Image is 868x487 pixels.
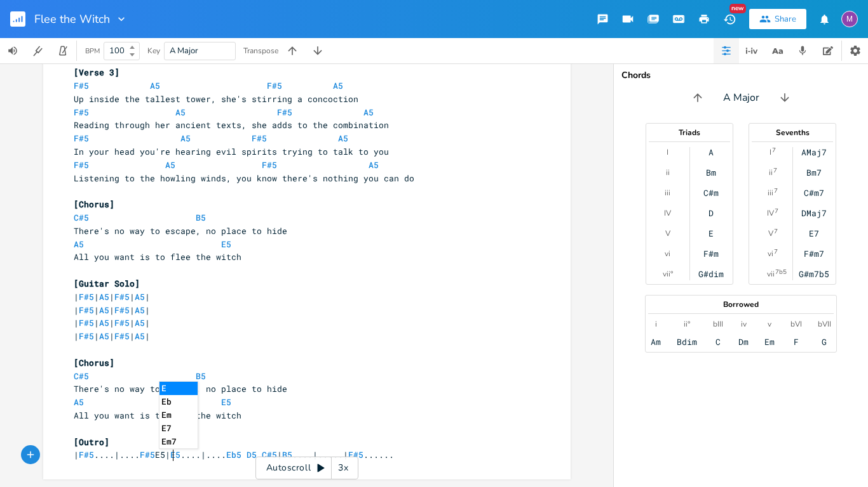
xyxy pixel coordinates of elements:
span: [Outro] [74,436,109,448]
span: There's no way to escape, no place to hide [74,383,287,394]
span: | | | | | [74,317,150,328]
div: E [709,228,714,238]
span: F#5 [79,449,94,460]
div: BPM [85,48,100,55]
div: mac_mclachlan [841,11,858,27]
button: New [717,8,742,30]
span: E5 [221,238,231,250]
span: Eb5 [226,449,241,460]
span: F#5 [79,330,94,342]
span: Listening to the howling winds, you know there's nothing you can do [74,172,414,184]
div: A [709,147,714,157]
span: | | | | | [74,330,150,342]
div: Bm [706,167,716,178]
div: Bm7 [806,167,822,178]
span: F#5 [74,107,89,118]
div: V [768,228,773,238]
span: A5 [333,80,343,91]
li: Em7 [159,435,198,448]
span: A5 [363,107,374,118]
button: Share [749,9,806,29]
span: A5 [74,396,84,408]
span: All you want is to flee the witch [74,410,241,421]
span: There's no way to escape, no place to hide [74,225,287,237]
div: ii° [684,319,690,329]
span: B5 [196,370,206,382]
span: [Chorus] [74,357,114,368]
span: A5 [99,304,109,316]
div: Bdim [677,337,697,347]
span: F#5 [79,317,94,328]
span: C#5 [74,212,89,223]
div: vii° [663,269,673,279]
span: F#5 [74,159,89,171]
div: v [768,319,771,329]
button: M [841,4,858,34]
div: Em [764,337,775,347]
div: I [667,147,668,157]
div: i [655,319,657,329]
sup: 7 [773,166,777,176]
span: F#5 [262,159,277,171]
span: B5 [282,449,292,460]
div: Borrowed [646,301,836,308]
span: F#5 [114,304,130,316]
div: AMaj7 [801,147,827,157]
div: F [794,337,799,347]
span: A5 [74,238,84,250]
span: A Major [170,45,198,56]
div: bVI [790,319,802,329]
span: F#5 [79,304,94,316]
div: IV [664,208,671,218]
div: ii [666,167,670,178]
div: bVII [818,319,831,329]
div: iv [741,319,747,329]
span: [Verse 3] [74,67,119,78]
span: A5 [175,107,186,118]
div: D [709,208,714,218]
span: F#5 [348,449,363,460]
span: A5 [165,159,175,171]
span: E5 [170,449,180,460]
span: A5 [135,330,145,342]
span: D5 [247,449,257,460]
span: F#5 [277,107,292,118]
span: A5 [135,304,145,316]
span: | | | | | [74,291,150,302]
div: Share [775,13,796,25]
div: iii [665,188,670,198]
span: A5 [135,291,145,302]
span: A5 [135,317,145,328]
span: F#5 [140,449,155,460]
span: All you want is to flee the witch [74,251,241,263]
div: Key [147,47,160,55]
div: iii [768,188,773,198]
div: G#dim [698,269,724,279]
span: F#5 [74,133,89,144]
sup: 7 [774,226,778,237]
span: A Major [723,91,759,105]
span: F#5 [252,133,267,144]
div: DMaj7 [801,208,827,218]
span: F#5 [114,291,130,302]
div: G#m7b5 [799,269,829,279]
div: bIII [713,319,723,329]
span: [Chorus] [74,198,114,210]
div: Sevenths [749,129,836,136]
div: C [715,337,721,347]
div: New [729,4,746,13]
div: IV [767,208,774,218]
span: | ....|.... E5| ....|.... | ....|.....| ...... [74,449,394,460]
sup: 7 [774,247,778,257]
div: vi [665,249,670,259]
div: C#m7 [804,188,824,198]
div: E7 [809,228,819,238]
div: vi [768,249,773,259]
sup: 7 [775,206,778,216]
span: A5 [150,80,160,91]
sup: 7b5 [775,267,787,277]
span: A5 [369,159,379,171]
li: E [159,382,198,395]
div: Transpose [243,47,278,55]
span: A5 [338,133,348,144]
